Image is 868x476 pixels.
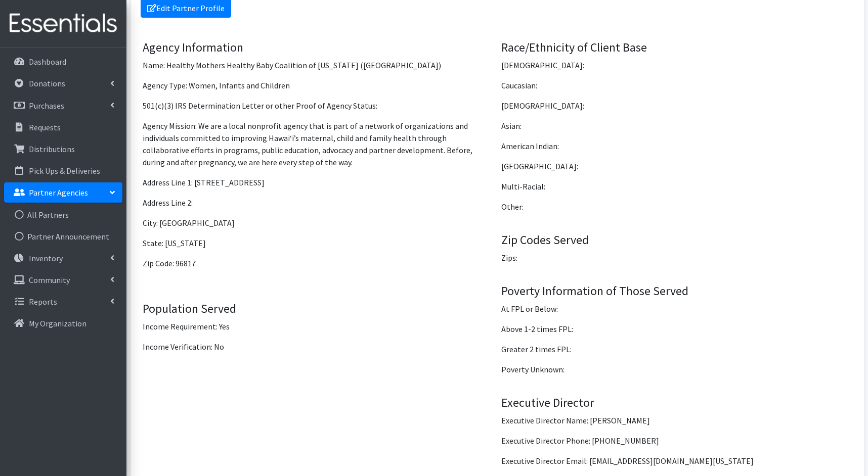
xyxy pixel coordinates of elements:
[501,396,852,410] h4: Executive Director
[4,117,122,137] a: Requests
[4,96,122,116] a: Purchases
[143,197,494,209] p: Address Line 2:
[29,57,66,67] p: Dashboard
[143,341,494,353] p: Income Verification: No
[501,363,852,375] p: Poverty Unknown:
[501,435,852,447] p: Executive Director Phone: [PHONE_NUMBER]
[501,323,852,335] p: Above 1-2 times FPL:
[143,302,494,316] h4: Population Served
[143,237,494,249] p: State: [US_STATE]
[4,292,122,312] a: Reports
[143,176,494,188] p: Address Line 1: [STREET_ADDRESS]
[4,205,122,225] a: All Partners
[29,78,65,88] p: Donations
[29,122,61,132] p: Requests
[501,455,852,467] p: Executive Director Email: [EMAIL_ADDRESS][DOMAIN_NAME][US_STATE]
[143,217,494,229] p: City: [GEOGRAPHIC_DATA]
[143,40,494,55] h4: Agency Information
[143,320,494,332] p: Income Requirement: Yes
[4,52,122,72] a: Dashboard
[501,201,852,213] p: Other:
[501,284,852,299] h4: Poverty Information of Those Served
[29,166,100,176] p: Pick Ups & Deliveries
[501,140,852,152] p: American Indian:
[4,7,122,40] img: HumanEssentials
[501,343,852,355] p: Greater 2 times FPL:
[4,313,122,334] a: My Organization
[501,303,852,315] p: At FPL or Below:
[501,79,852,91] p: Caucasian:
[501,252,852,264] p: Zips:
[4,161,122,181] a: Pick Ups & Deliveries
[29,187,88,198] p: Partner Agencies
[501,414,852,426] p: Executive Director Name: [PERSON_NAME]
[501,120,852,132] p: Asian:
[143,257,494,269] p: Zip Code: 96817
[4,182,122,203] a: Partner Agencies
[501,59,852,71] p: [DEMOGRAPHIC_DATA]:
[29,253,63,263] p: Inventory
[501,233,852,248] h4: Zip Codes Served
[29,275,70,285] p: Community
[4,248,122,268] a: Inventory
[29,297,57,307] p: Reports
[4,270,122,290] a: Community
[4,73,122,93] a: Donations
[501,180,852,193] p: Multi-Racial:
[29,318,86,328] p: My Organization
[29,144,75,154] p: Distributions
[143,79,494,91] p: Agency Type: Women, Infants and Children
[143,100,494,112] p: 501(c)(3) IRS Determination Letter or other Proof of Agency Status:
[29,101,64,111] p: Purchases
[501,160,852,172] p: [GEOGRAPHIC_DATA]:
[4,226,122,247] a: Partner Announcement
[501,40,852,55] h4: Race/Ethnicity of Client Base
[143,120,494,168] p: Agency Mission: We are a local nonprofit agency that is part of a network of organizations and in...
[4,139,122,159] a: Distributions
[501,100,852,112] p: [DEMOGRAPHIC_DATA]:
[143,59,494,71] p: Name: Healthy Mothers Healthy Baby Coalition of [US_STATE] ([GEOGRAPHIC_DATA])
